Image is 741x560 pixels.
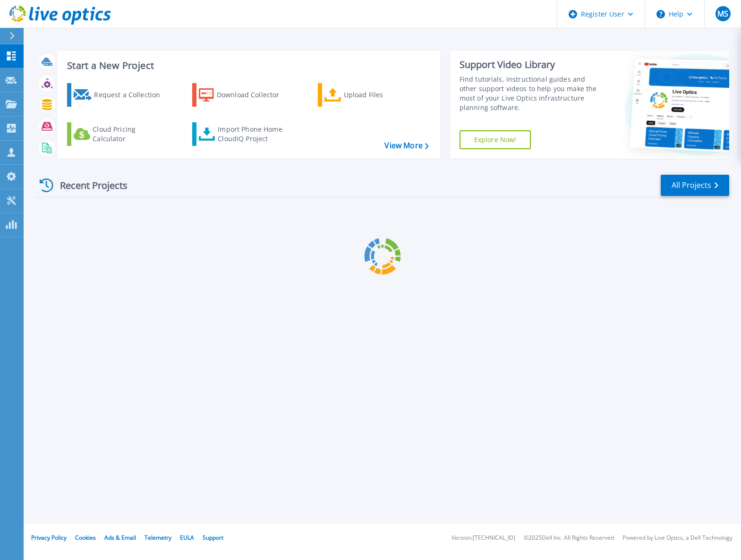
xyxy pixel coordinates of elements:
a: Privacy Policy [31,534,67,542]
a: Cloud Pricing Calculator [67,122,172,146]
a: Explore Now! [460,130,531,149]
a: Upload Files [318,83,423,107]
h3: Start a New Project [67,60,428,71]
a: Download Collector [192,83,298,107]
div: Upload Files [344,85,419,104]
a: View More [384,141,428,150]
li: Version: [TECHNICAL_ID] [451,535,515,541]
a: Cookies [75,534,96,542]
li: Powered by Live Optics, a Dell Technology [622,535,732,541]
span: MS [717,10,728,17]
a: Support [203,534,223,542]
div: Recent Projects [36,174,140,197]
a: EULA [180,534,194,542]
div: Import Phone Home CloudIQ Project [218,125,291,144]
a: Telemetry [145,534,171,542]
li: © 2025 Dell Inc. All Rights Reserved [524,535,614,541]
div: Request a Collection [94,85,170,104]
div: Download Collector [217,85,292,104]
div: Find tutorials, instructional guides and other support videos to help you make the most of your L... [460,75,600,112]
div: Support Video Library [460,59,600,71]
a: Request a Collection [67,83,172,107]
a: Ads & Email [104,534,136,542]
div: Cloud Pricing Calculator [93,125,168,144]
a: All Projects [661,175,729,196]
